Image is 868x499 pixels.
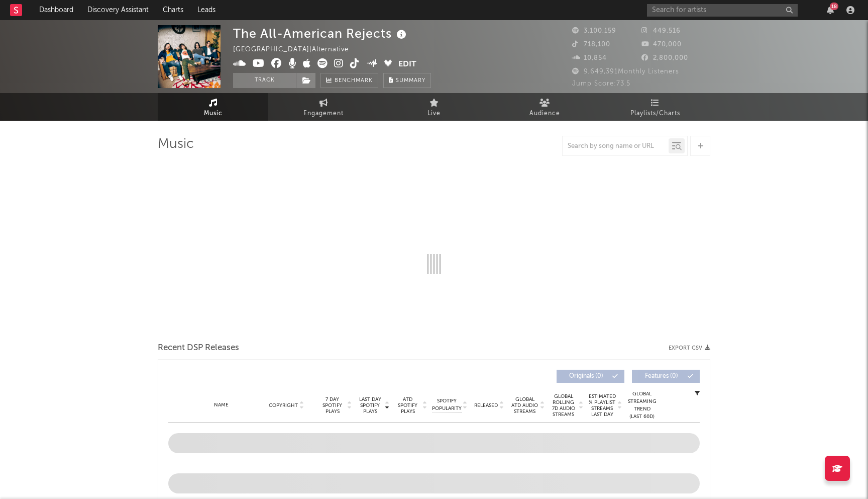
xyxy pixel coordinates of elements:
span: Copyright [269,402,298,408]
span: Playlists/Charts [630,108,680,120]
span: Recent DSP Releases [158,342,239,354]
span: Estimated % Playlist Streams Last Day [588,393,616,418]
span: Global ATD Audio Streams [511,396,538,414]
span: Engagement [303,108,344,120]
span: Music [204,108,223,120]
button: 18 [827,6,834,14]
span: Jump Score: 73.5 [572,80,630,87]
div: Global Streaming Trend (Last 60D) [627,390,657,421]
span: Live [427,108,441,120]
button: Summary [383,73,431,88]
span: ATD Spotify Plays [394,396,421,414]
span: 470,000 [641,41,682,48]
input: Search by song name or URL [563,142,669,150]
a: Benchmark [320,73,378,88]
div: 18 [830,3,838,10]
span: 3,100,159 [572,28,616,34]
a: Playlists/Charts [600,93,710,121]
a: Engagement [268,93,379,121]
span: Global Rolling 7D Audio Streams [550,393,577,418]
div: Name [188,401,254,409]
button: Originals(0) [557,370,624,383]
span: Spotify Popularity [432,397,462,412]
button: Export CSV [669,345,710,351]
span: Audience [529,108,560,120]
span: Originals ( 0 ) [563,373,609,379]
a: Live [379,93,489,121]
button: Edit [398,58,416,71]
span: Released [474,402,498,408]
span: Features ( 0 ) [638,373,685,379]
span: Last Day Spotify Plays [357,396,383,414]
a: Audience [489,93,600,121]
span: 2,800,000 [641,55,688,61]
span: 7 Day Spotify Plays [319,396,346,414]
span: 449,516 [641,28,681,34]
input: Search for artists [647,4,798,17]
button: Features(0) [632,370,700,383]
button: Track [233,73,296,88]
span: Benchmark [335,75,373,87]
span: 718,100 [572,41,610,48]
span: 9,649,391 Monthly Listeners [572,68,679,75]
span: 10,854 [572,55,607,61]
a: Music [158,93,268,121]
div: The All-American Rejects [233,25,409,42]
div: [GEOGRAPHIC_DATA] | Alternative [233,44,360,56]
span: Summary [396,78,425,84]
